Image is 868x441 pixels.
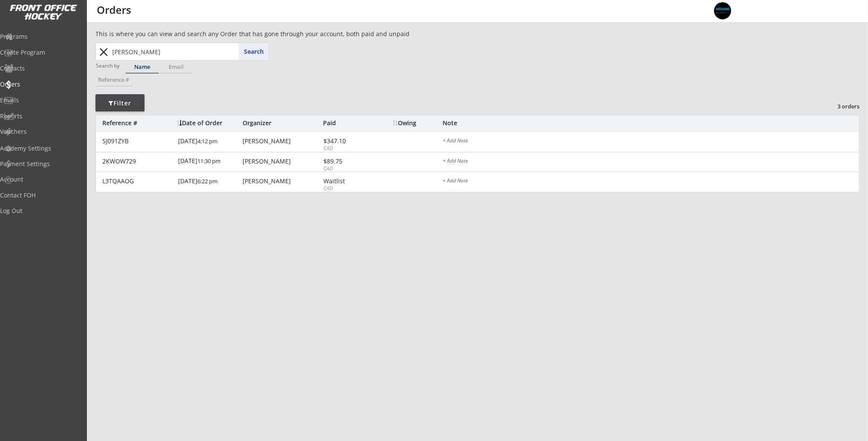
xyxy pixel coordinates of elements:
[95,30,459,38] div: This is where you can view and search any Order that has gone through your account, both paid and...
[323,165,369,173] div: CAD
[197,137,218,145] font: 4:12 pm
[443,178,859,185] div: + Add Note
[102,158,173,164] div: 2KWOW729
[178,132,240,151] div: [DATE]
[243,120,321,126] div: Organizer
[323,185,369,192] div: CAD
[323,158,369,164] div: $89.75
[102,138,173,144] div: SJ091ZYB
[95,77,132,83] div: Reference #
[323,178,369,184] div: Waitlist
[197,157,221,165] font: 11:30 pm
[443,120,859,126] div: Note
[95,99,145,108] div: Filter
[443,138,859,145] div: + Add Note
[177,120,240,126] div: Date of Order
[243,178,321,184] div: [PERSON_NAME]
[102,120,172,126] div: Reference #
[815,102,859,110] div: 3 orders
[178,152,240,172] div: [DATE]
[97,45,111,59] button: close
[96,63,120,68] div: Search by
[243,158,321,164] div: [PERSON_NAME]
[197,177,218,185] font: 6:22 pm
[160,64,193,70] div: Email
[443,158,859,165] div: + Add Note
[323,120,369,126] div: Paid
[323,138,369,144] div: $347.10
[178,172,240,191] div: [DATE]
[102,178,173,184] div: L3TQAAOG
[243,138,321,144] div: [PERSON_NAME]
[239,43,269,60] button: Search
[393,120,442,126] div: Owing
[111,43,269,60] input: Start typing name...
[323,145,369,152] div: CAD
[126,64,159,70] div: Name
